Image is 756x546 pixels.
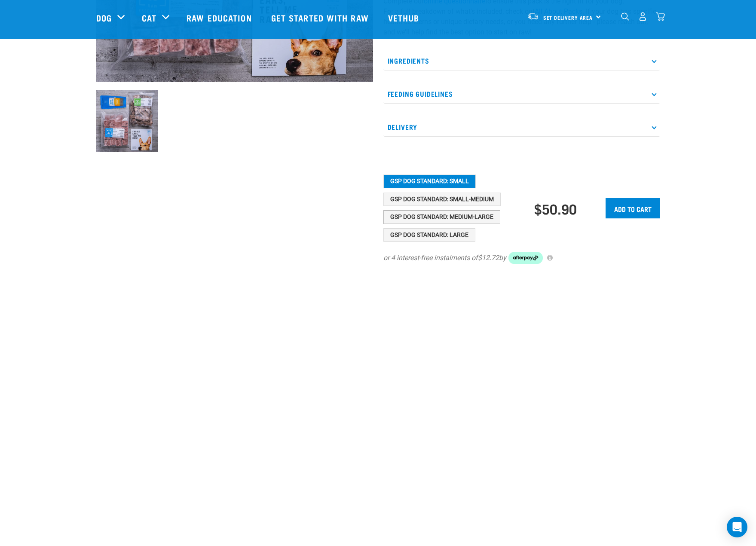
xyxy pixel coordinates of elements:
button: GSP Dog Standard: Large [383,228,475,242]
button: GSP Dog Standard: Medium-Large [383,210,500,224]
img: van-moving.png [527,12,539,20]
input: Add to cart [606,198,660,218]
img: home-icon@2x.png [656,12,665,21]
span: $12.72 [478,253,499,263]
img: user.png [638,12,647,21]
p: Ingredients [383,51,660,71]
button: GSP Dog Standard: Small [383,175,476,188]
img: NSP Dog Standard Update [96,90,158,152]
a: Dog [96,11,112,24]
button: GSP Dog Standard: Small-Medium [383,193,501,206]
div: Open Intercom Messenger [727,517,747,537]
span: Set Delivery Area [543,16,593,19]
a: Get started with Raw [263,0,380,35]
a: Raw Education [178,0,262,35]
p: Feeding Guidelines [383,84,660,104]
div: or 4 interest-free instalments of by [383,252,660,264]
div: $50.90 [534,201,577,216]
p: Delivery [383,117,660,137]
a: Vethub [380,0,430,35]
img: home-icon-1@2x.png [621,12,629,21]
img: Afterpay [508,252,543,264]
a: Cat [142,11,156,24]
